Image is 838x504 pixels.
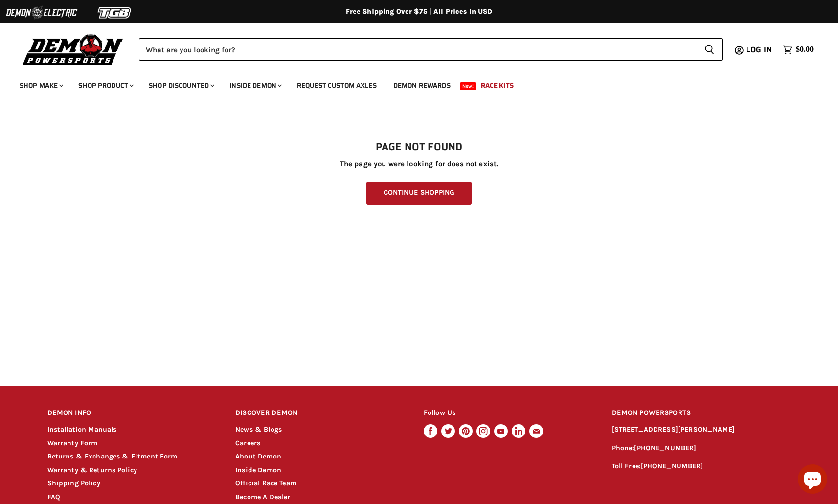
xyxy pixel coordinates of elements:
a: Inside Demon [235,466,281,474]
form: Product [139,38,723,61]
p: The page you were looking for does not exist. [47,160,791,168]
a: $0.00 [778,43,818,57]
h2: DISCOVER DEMON [235,402,405,425]
a: Shop Product [71,75,139,95]
p: Phone: [612,443,791,454]
h2: DEMON INFO [47,402,217,425]
a: News & Blogs [235,425,282,434]
a: Installation Manuals [47,425,117,434]
div: Free Shipping Over $75 | All Prices In USD [28,7,811,16]
a: Returns & Exchanges & Fitment Form [47,452,178,460]
h2: Follow Us [424,402,593,425]
a: [PHONE_NUMBER] [641,462,703,470]
a: Inside Demon [222,75,288,95]
h1: Page not found [47,141,791,153]
a: Shop Discounted [141,75,220,95]
a: Race Kits [474,75,521,95]
a: About Demon [235,452,281,460]
img: Demon Electric Logo 2 [5,3,78,22]
p: Toll Free: [612,461,791,472]
a: Log in [742,46,778,54]
span: Log in [746,44,772,56]
inbox-online-store-chat: Shopify online store chat [795,464,830,496]
span: New! [460,82,476,90]
ul: Main menu [12,71,811,95]
a: Demon Rewards [386,75,458,95]
span: $0.00 [796,45,814,54]
a: Warranty Form [47,439,98,447]
a: [PHONE_NUMBER] [634,444,696,452]
a: Official Race Team [235,479,296,487]
a: Careers [235,439,260,447]
img: Demon Powersports [20,32,127,67]
button: Search [697,38,723,61]
img: TGB Logo 2 [78,3,152,22]
p: [STREET_ADDRESS][PERSON_NAME] [612,424,791,435]
a: Become A Dealer [235,493,290,501]
a: Shipping Policy [47,479,100,487]
a: Request Custom Axles [290,75,384,95]
input: Search [139,38,697,61]
a: Continue Shopping [366,182,472,205]
h2: DEMON POWERSPORTS [612,402,791,425]
a: FAQ [47,493,60,501]
a: Warranty & Returns Policy [47,466,137,474]
a: Shop Make [12,75,69,95]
